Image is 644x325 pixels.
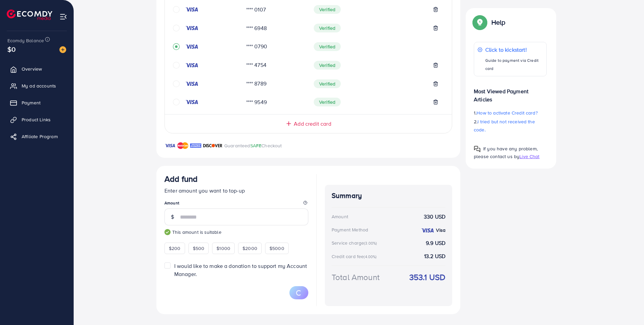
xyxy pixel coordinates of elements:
[164,229,171,235] img: guide
[5,96,69,109] a: Payment
[332,213,348,220] div: Amount
[436,227,445,233] strong: Visa
[173,43,180,50] svg: record circle
[224,142,282,150] p: Guaranteed Checkout
[314,61,341,70] span: Verified
[314,24,341,32] span: Verified
[173,6,180,13] svg: circle
[173,25,180,31] svg: circle
[22,99,41,106] span: Payment
[485,46,543,54] p: Click to kickstart!
[474,145,538,160] span: If you have any problem, please contact us by
[174,262,307,277] span: I would like to make a donation to support my Account Manager.
[314,42,341,51] span: Verified
[216,245,230,252] span: $1000
[474,16,486,28] img: Popup guide
[5,130,69,143] a: Affiliate Program
[173,80,180,87] svg: circle
[5,62,69,76] a: Overview
[474,146,481,152] img: Popup guide
[185,99,199,105] img: credit
[164,174,198,184] h3: Add fund
[173,62,180,69] svg: circle
[421,228,434,233] img: credit
[332,240,379,246] div: Service charge
[426,239,445,247] strong: 9.9 USD
[332,271,380,283] div: Total Amount
[22,82,56,89] span: My ad accounts
[474,118,535,133] span: I tried but not received the code.
[177,142,188,150] img: brand
[474,109,547,117] p: 1.
[476,109,537,116] span: How to activate Credit card?
[424,213,445,221] strong: 330 USD
[615,295,639,320] iframe: Chat
[7,44,16,54] span: $0
[314,79,341,88] span: Verified
[7,37,44,44] span: Ecomdy Balance
[169,245,181,252] span: $200
[491,18,506,26] p: Help
[7,9,52,20] img: logo
[164,142,176,150] img: brand
[22,66,42,72] span: Overview
[332,226,368,233] div: Payment Method
[409,271,445,283] strong: 353.1 USD
[203,142,223,150] img: brand
[22,133,58,140] span: Affiliate Program
[59,46,66,53] img: image
[250,142,262,149] span: SAFE
[185,25,199,31] img: credit
[164,186,308,195] p: Enter amount you want to top-up
[173,99,180,105] svg: circle
[364,241,377,246] small: (3.00%)
[364,254,377,259] small: (4.00%)
[5,113,69,126] a: Product Links
[332,253,379,260] div: Credit card fee
[190,142,201,150] img: brand
[5,79,69,93] a: My ad accounts
[332,192,445,200] h4: Summary
[269,245,284,252] span: $5000
[294,120,331,128] span: Add credit card
[185,44,199,49] img: credit
[519,153,539,160] span: Live Chat
[314,98,341,106] span: Verified
[485,56,543,73] p: Guide to payment via Credit card
[474,118,547,134] p: 2.
[164,200,308,208] legend: Amount
[185,81,199,86] img: credit
[314,5,341,14] span: Verified
[59,13,67,21] img: menu
[424,252,445,260] strong: 13.2 USD
[474,82,547,103] p: Most Viewed Payment Articles
[22,116,51,123] span: Product Links
[185,7,199,12] img: credit
[185,62,199,68] img: credit
[193,245,205,252] span: $500
[164,229,308,235] small: This amount is suitable
[242,245,257,252] span: $2000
